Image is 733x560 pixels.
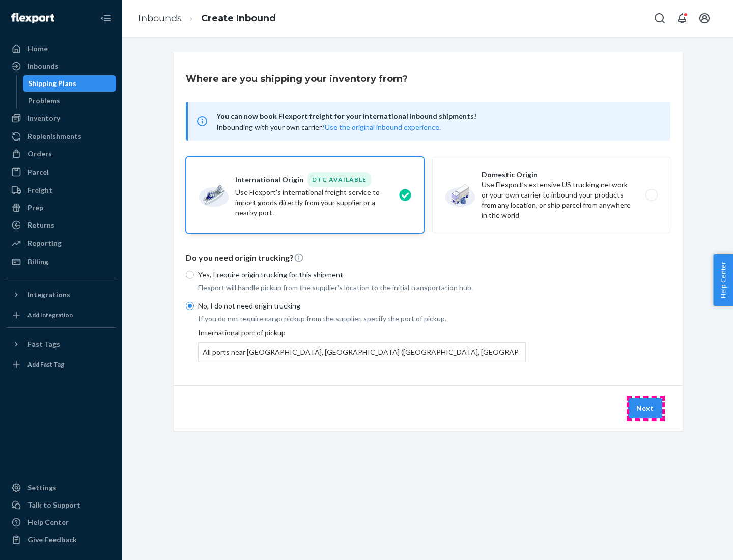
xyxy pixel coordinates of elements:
[6,356,116,373] a: Add Fast Tag
[27,167,49,177] div: Parcel
[6,217,116,233] a: Returns
[186,252,670,264] p: Do you need origin trucking?
[198,283,526,293] p: Flexport will handle pickup from the supplier's location to the initial transportation hub.
[198,328,526,362] div: International port of pickup
[6,514,116,530] a: Help Center
[6,58,116,74] a: Inbounds
[27,220,54,230] div: Returns
[6,336,116,352] button: Fast Tags
[201,13,276,24] a: Create Inbound
[186,271,194,279] input: Yes, I require origin trucking for this shipment
[27,149,52,159] div: Orders
[6,254,116,270] a: Billing
[27,185,52,195] div: Freight
[6,128,116,145] a: Replenishments
[6,287,116,303] button: Integrations
[27,517,69,527] div: Help Center
[650,8,670,29] button: Open Search Box
[216,123,441,131] span: Inbounding with your own carrier?
[130,4,284,34] ol: breadcrumbs
[198,301,526,311] p: No, I do not need origin trucking
[325,122,441,132] button: Use the original inbound experience.
[713,254,733,306] button: Help Center
[23,93,117,109] a: Problems
[198,270,526,280] p: Yes, I require origin trucking for this shipment
[27,257,48,267] div: Billing
[27,290,70,300] div: Integrations
[11,13,54,23] img: Flexport logo
[27,360,64,369] div: Add Fast Tag
[27,238,62,248] div: Reporting
[6,497,116,513] a: Talk to Support
[694,8,715,29] button: Open account menu
[27,483,57,493] div: Settings
[27,203,43,213] div: Prep
[6,164,116,180] a: Parcel
[28,78,76,89] div: Shipping Plans
[27,311,73,319] div: Add Integration
[6,480,116,496] a: Settings
[96,8,116,29] button: Close Navigation
[6,307,116,323] a: Add Integration
[27,61,59,71] div: Inbounds
[6,110,116,126] a: Inventory
[6,531,116,548] button: Give Feedback
[6,182,116,199] a: Freight
[216,110,658,122] span: You can now book Flexport freight for your international inbound shipments!
[628,398,662,418] button: Next
[138,13,182,24] a: Inbounds
[198,314,526,324] p: If you do not require cargo pickup from the supplier, specify the port of pickup.
[6,41,116,57] a: Home
[6,235,116,251] a: Reporting
[27,44,48,54] div: Home
[27,339,60,349] div: Fast Tags
[186,72,408,86] h3: Where are you shipping your inventory from?
[27,113,60,123] div: Inventory
[672,8,692,29] button: Open notifications
[186,302,194,310] input: No, I do not need origin trucking
[27,131,81,142] div: Replenishments
[28,96,60,106] div: Problems
[27,535,77,545] div: Give Feedback
[23,75,117,92] a: Shipping Plans
[6,146,116,162] a: Orders
[6,200,116,216] a: Prep
[27,500,80,510] div: Talk to Support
